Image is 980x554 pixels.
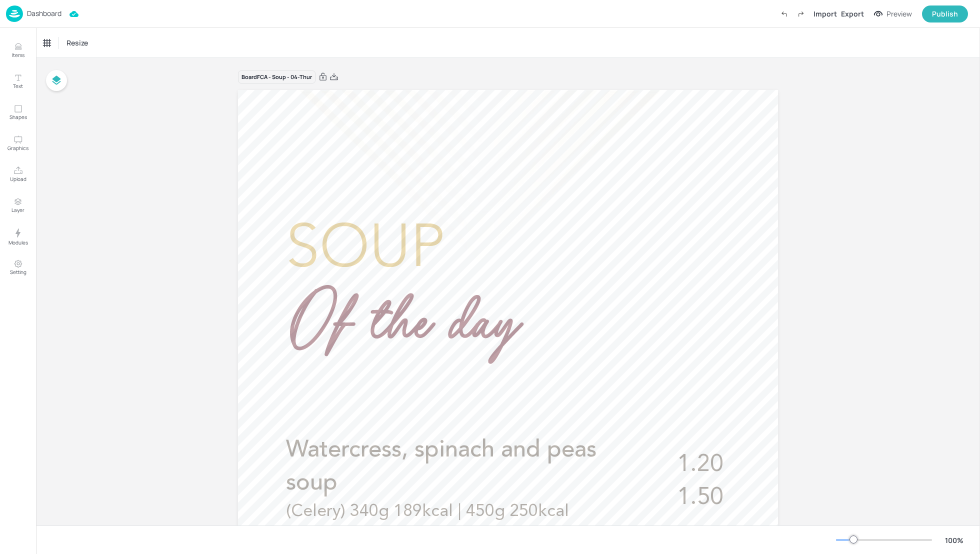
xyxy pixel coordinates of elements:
p: Dashboard [27,10,61,17]
button: Publish [922,5,968,22]
div: Export [841,8,864,19]
div: 100 % [942,535,966,545]
span: Watercress, spinach and peas soup [286,438,596,495]
div: Import [813,8,837,19]
button: Preview [868,6,918,21]
span: 1.20 1.50 [677,453,723,509]
label: Undo (Ctrl + Z) [775,5,792,22]
div: Preview [886,8,912,19]
img: logo-86c26b7e.jpg [6,5,23,22]
span: (Celery) 340g 189kcal | 450g 250kcal [286,503,569,520]
span: Resize [64,37,90,48]
div: Board FCA - Soup - 04-Thur [238,70,315,84]
label: Redo (Ctrl + Y) [792,5,809,22]
div: Publish [932,8,958,19]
